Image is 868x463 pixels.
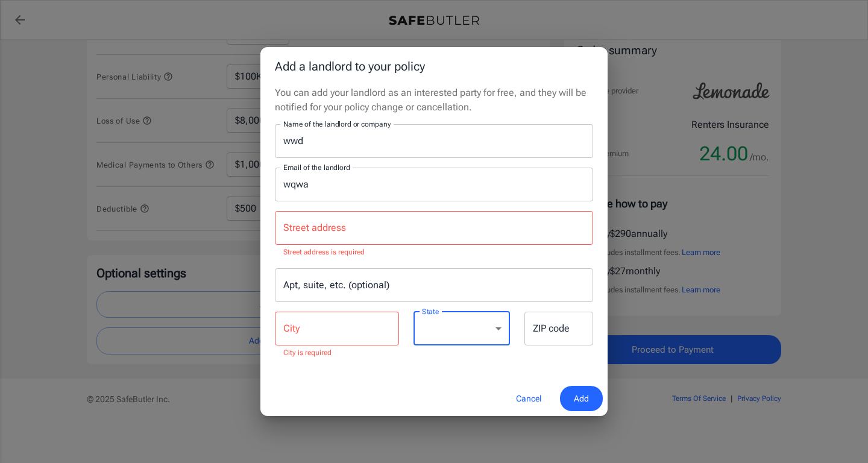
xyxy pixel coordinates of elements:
[283,119,391,129] label: Name of the landlord or company
[283,162,350,172] label: Email of the landlord
[275,86,593,115] p: You can add your landlord as an interested party for free, and they will be notified for your pol...
[502,386,555,412] button: Cancel
[283,347,391,359] p: City is required
[560,386,603,412] button: Add
[422,306,439,317] label: State
[574,391,589,406] span: Add
[283,247,585,259] p: Street address is required
[260,47,608,86] h2: Add a landlord to your policy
